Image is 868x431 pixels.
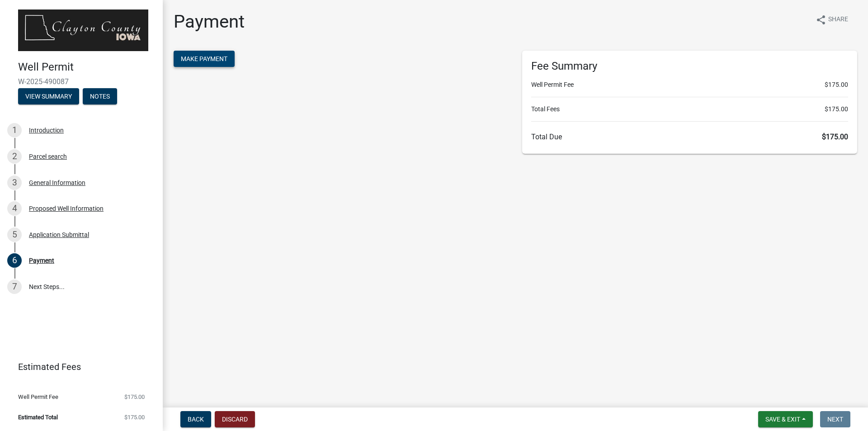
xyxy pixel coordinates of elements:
div: 4 [7,201,22,216]
div: 7 [7,279,22,294]
div: Introduction [29,127,64,133]
span: $175.00 [825,104,848,114]
button: View Summary [18,88,79,104]
span: $175.00 [825,80,848,90]
li: Total Fees [531,104,848,114]
span: Share [828,14,848,25]
div: 5 [7,227,22,242]
div: Application Submittal [29,232,89,238]
h6: Total Due [531,133,848,141]
span: Well Permit Fee [18,394,58,400]
h6: Fee Summary [531,60,848,73]
div: 3 [7,175,22,190]
span: Estimated Total [18,414,58,420]
i: share [816,14,826,25]
div: Parcel search [29,153,67,160]
span: Save & Exit [765,416,800,423]
img: Clayton County, Iowa [18,9,148,51]
button: Notes [83,88,117,104]
span: $175.00 [124,394,145,400]
div: 2 [7,149,22,164]
span: $175.00 [124,414,145,420]
button: Discard [215,411,255,427]
div: 1 [7,123,22,137]
span: Back [188,416,204,423]
wm-modal-confirm: Notes [83,93,117,100]
div: Proposed Well Information [29,205,104,212]
button: Back [180,411,211,427]
div: Payment [29,257,54,264]
button: shareShare [808,11,855,28]
span: Next [827,416,843,423]
div: General Information [29,180,85,186]
div: 6 [7,253,22,268]
button: Make Payment [174,51,235,67]
h4: Well Permit [18,61,156,74]
button: Next [820,411,850,427]
wm-modal-confirm: Summary [18,93,79,100]
span: W-2025-490087 [18,77,145,86]
a: Estimated Fees [7,358,148,376]
button: Save & Exit [758,411,813,427]
h1: Payment [174,11,245,33]
span: Make Payment [181,55,227,62]
span: $175.00 [822,133,848,141]
li: Well Permit Fee [531,80,848,90]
